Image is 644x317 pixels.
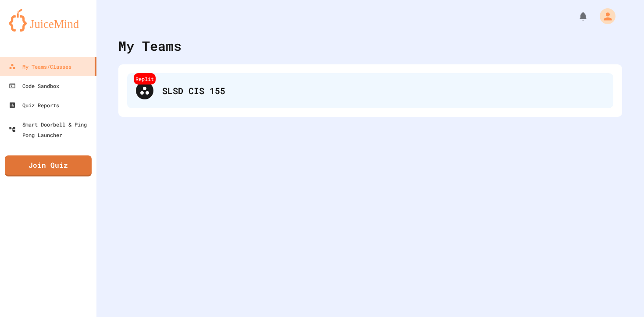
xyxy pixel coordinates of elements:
a: Join Quiz [5,155,92,176]
div: My Teams/Classes [9,61,71,72]
div: Code Sandbox [9,81,59,91]
div: Replit [134,73,156,85]
div: ReplitSLSD CIS 155 [127,73,613,108]
div: Smart Doorbell & Ping Pong Launcher [9,119,93,140]
div: SLSD CIS 155 [162,84,605,97]
div: My Teams [118,36,181,56]
div: My Account [591,6,618,26]
img: logo-orange.svg [9,9,88,32]
div: Quiz Reports [9,100,59,110]
div: My Notifications [562,9,591,24]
